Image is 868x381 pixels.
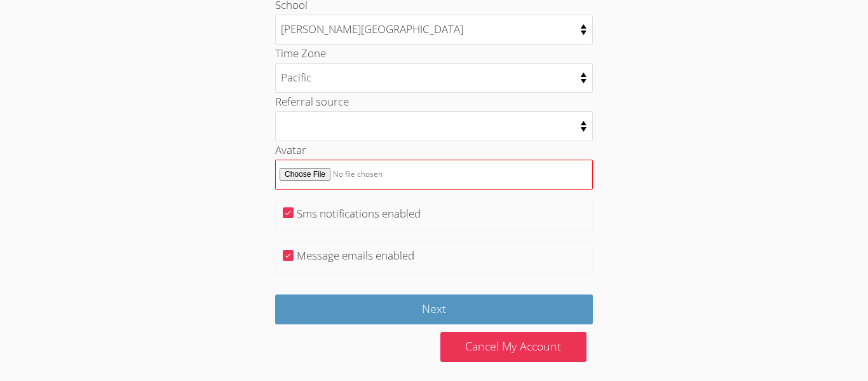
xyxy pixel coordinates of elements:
label: Referral source [275,94,349,109]
label: Time Zone [275,46,326,60]
label: Sms notifications enabled [297,206,421,221]
a: Cancel My Account [440,332,587,362]
label: Avatar [275,142,306,157]
input: Next [275,294,593,324]
label: Message emails enabled [297,248,414,263]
